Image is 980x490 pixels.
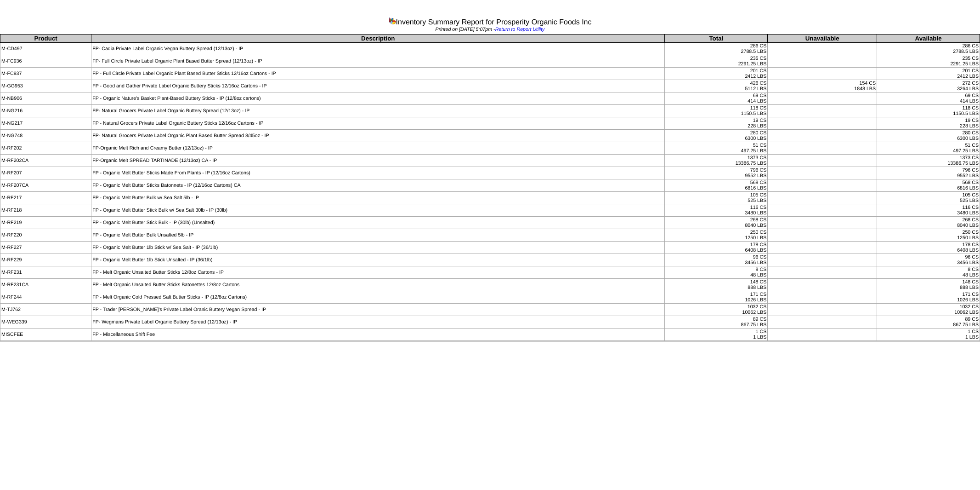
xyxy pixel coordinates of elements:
td: M-RF231CA [0,279,91,291]
td: 286 CS 2788.5 LBS [877,43,980,55]
td: FP - Organic Melt Butter Sticks Made From Plants - IP (12/16oz Cartons) [91,167,665,179]
td: 116 CS 3480 LBS [665,204,768,217]
td: FP-Organic Melt Rich and Creamy Butter (12/13oz) - IP [91,142,665,155]
td: M-RF220 [0,229,91,242]
td: 250 CS 1250 LBS [877,229,980,242]
td: M-RF219 [0,217,91,229]
td: M-GG953 [0,80,91,92]
td: FP - Natural Grocers Private Label Organic Buttery Sticks 12/16oz Cartons - IP [91,117,665,130]
td: FP- Natural Grocers Private Label Organic Plant Based Butter Spread 8/45oz - IP [91,130,665,142]
td: 280 CS 6300 LBS [877,130,980,142]
td: M-FC936 [0,55,91,68]
img: graph.gif [389,17,396,24]
td: 89 CS 867.75 LBS [665,316,768,329]
td: FP - Organic Melt Butter 1lb Stick Unsalted - IP (36/1lb) [91,254,665,266]
td: 201 CS 2412 LBS [877,68,980,80]
td: 796 CS 9552 LBS [665,167,768,179]
td: 105 CS 525 LBS [665,192,768,204]
td: 568 CS 6816 LBS [665,179,768,192]
td: M-NG216 [0,105,91,117]
td: 148 CS 888 LBS [665,279,768,291]
td: 8 CS 48 LBS [877,266,980,279]
td: FP-Organic Melt SPREAD TARTINADE (12/13oz) CA - IP [91,155,665,167]
td: M-RF202CA [0,155,91,167]
td: FP - Organic Melt Butter Bulk Unsalted 5lb - IP [91,229,665,242]
td: FP - Organic Melt Butter 1lb Stick w/ Sea Salt - IP (36/1lb) [91,242,665,254]
td: M-FC937 [0,68,91,80]
td: 1 CS 1 LBS [665,329,768,341]
td: M-RF229 [0,254,91,266]
td: 272 CS 3264 LBS [877,80,980,92]
td: 268 CS 8040 LBS [877,217,980,229]
td: M-RF231 [0,266,91,279]
td: 1032 CS 10062 LBS [665,304,768,316]
td: 201 CS 2412 LBS [665,68,768,80]
td: 268 CS 8040 LBS [665,217,768,229]
td: M-RF244 [0,291,91,304]
a: Return to Report Utility [495,27,545,32]
td: FP- Cadia Private Label Organic Vegan Buttery Spread (12/13oz) - IP [91,43,665,55]
td: 1032 CS 10062 LBS [877,304,980,316]
td: 178 CS 6408 LBS [665,242,768,254]
td: 118 CS 1150.5 LBS [665,105,768,117]
td: M-RF202 [0,142,91,155]
td: 280 CS 6300 LBS [665,130,768,142]
td: 426 CS 5112 LBS [665,80,768,92]
td: FP- Full Circle Private Label Organic Plant Based Butter Spread (12/13oz) - IP [91,55,665,68]
td: M-TJ762 [0,304,91,316]
td: 1373 CS 13386.75 LBS [877,155,980,167]
td: 69 CS 414 LBS [877,92,980,105]
td: FP - Trader [PERSON_NAME]'s Private Label Oranic Buttery Vegan Spread - IP [91,304,665,316]
td: 8 CS 48 LBS [665,266,768,279]
td: 118 CS 1150.5 LBS [877,105,980,117]
td: FP- Natural Grocers Private Label Organic Buttery Spread (12/13oz) - IP [91,105,665,117]
td: 568 CS 6816 LBS [877,179,980,192]
td: 250 CS 1250 LBS [665,229,768,242]
td: M-NB906 [0,92,91,105]
td: FP - Good and Gather Private Label Organic Buttery Sticks 12/16oz Cartons - IP [91,80,665,92]
td: FP - Miscellaneous Shift Fee [91,329,665,341]
td: 154 CS 1848 LBS [768,80,877,92]
td: M-NG217 [0,117,91,130]
td: 19 CS 228 LBS [877,117,980,130]
td: FP - Organic Melt Butter Stick Bulk - IP (30lb) (Unsalted) [91,217,665,229]
td: 89 CS 867.75 LBS [877,316,980,329]
th: Product [0,35,91,43]
td: M-WEG339 [0,316,91,329]
th: Total [665,35,768,43]
td: 286 CS 2788.5 LBS [665,43,768,55]
th: Unavailable [768,35,877,43]
td: FP - Melt Organic Unsalted Butter Sticks Batonettes 12/8oz Cartons [91,279,665,291]
td: FP - Full Circle Private Label Organic Plant Based Butter Sticks 12/16oz Cartons - IP [91,68,665,80]
td: M-RF207 [0,167,91,179]
td: M-RF207CA [0,179,91,192]
td: M-RF218 [0,204,91,217]
td: 171 CS 1026 LBS [665,291,768,304]
td: 51 CS 497.25 LBS [877,142,980,155]
td: 96 CS 3456 LBS [665,254,768,266]
td: 1373 CS 13386.75 LBS [665,155,768,167]
td: 116 CS 3480 LBS [877,204,980,217]
td: FP - Melt Organic Cold Pressed Salt Butter Sticks - IP (12/8oz Cartons) [91,291,665,304]
td: M-RF227 [0,242,91,254]
td: 235 CS 2291.25 LBS [665,55,768,68]
td: M-CD497 [0,43,91,55]
td: M-NG748 [0,130,91,142]
td: FP - Organic Nature's Basket Plant-Based Buttery Sticks - IP (12/8oz cartons) [91,92,665,105]
td: M-RF217 [0,192,91,204]
td: 19 CS 228 LBS [665,117,768,130]
td: 171 CS 1026 LBS [877,291,980,304]
td: FP - Melt Organic Unsalted Butter Sticks 12/8oz Cartons - IP [91,266,665,279]
td: 178 CS 6408 LBS [877,242,980,254]
td: FP - Organic Melt Butter Sticks Batonnets - IP (12/16oz Cartons) CA [91,179,665,192]
td: 96 CS 3456 LBS [877,254,980,266]
td: 235 CS 2291.25 LBS [877,55,980,68]
td: 69 CS 414 LBS [665,92,768,105]
td: 51 CS 497.25 LBS [665,142,768,155]
th: Description [91,35,665,43]
td: FP- Wegmans Private Label Organic Buttery Spread (12/13oz) - IP [91,316,665,329]
th: Available [877,35,980,43]
td: 1 CS 1 LBS [877,329,980,341]
td: 796 CS 9552 LBS [877,167,980,179]
td: FP - Organic Melt Butter Bulk w/ Sea Salt 5lb - IP [91,192,665,204]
